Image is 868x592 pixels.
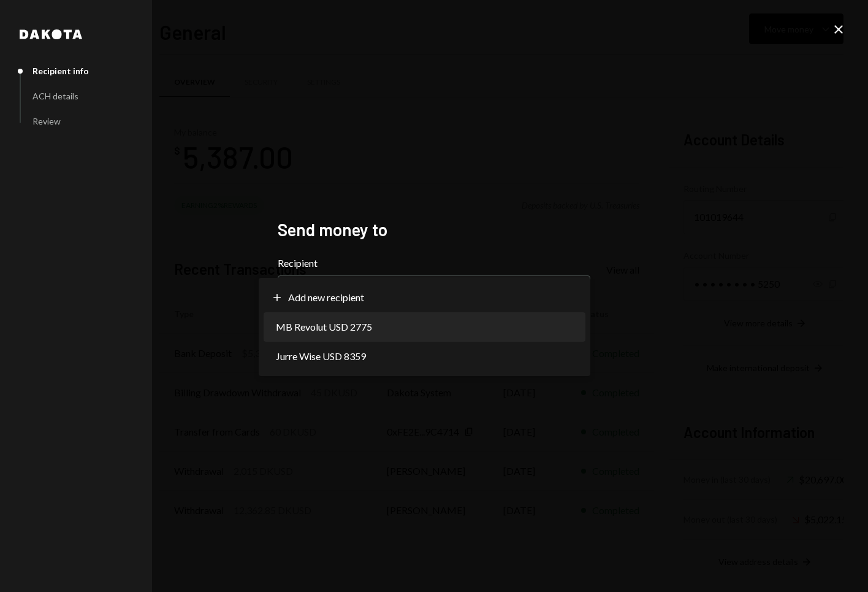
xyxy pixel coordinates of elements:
[278,218,590,242] h2: Send money to
[278,275,590,310] button: Recipient
[32,66,89,76] div: Recipient info
[278,256,590,271] label: Recipient
[276,320,372,334] span: MB Revolut USD 2775
[32,91,78,101] div: ACH details
[32,116,61,126] div: Review
[288,290,364,305] span: Add new recipient
[276,349,366,364] span: Jurre Wise USD 8359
